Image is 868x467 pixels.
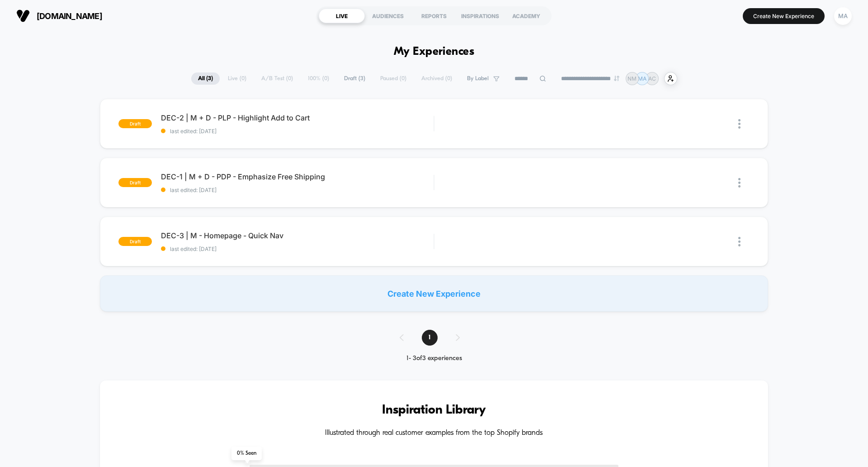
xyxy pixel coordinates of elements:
span: Draft ( 3 ) [337,72,372,85]
div: MA [834,7,852,25]
span: DEC-3 | M - Homepage - Quick Nav [161,231,434,240]
div: LIVE [319,9,365,23]
img: close [738,237,741,246]
span: draft [118,119,152,128]
p: NM [627,75,637,82]
span: By Label [467,75,489,82]
h4: Illustrated through real customer examples from the top Shopify brands [127,429,741,438]
h3: Inspiration Library [127,403,741,418]
span: draft [118,237,152,246]
span: draft [118,178,152,187]
img: close [738,119,741,129]
span: All ( 3 ) [191,72,220,85]
span: DEC-2 | M + D - PLP - Highlight Add to Cart [161,113,434,122]
span: last edited: [DATE] [161,187,434,193]
span: last edited: [DATE] [161,128,434,135]
span: [DOMAIN_NAME] [37,11,102,21]
div: Create New Experience [100,275,768,312]
div: 1 - 3 of 3 experiences [391,355,478,362]
img: end [614,76,619,81]
span: DEC-1 | M + D - PDP - Emphasize Free Shipping [161,172,434,181]
button: [DOMAIN_NAME] [14,9,105,23]
div: REPORTS [411,9,457,23]
p: AC [648,75,656,82]
div: AUDIENCES [365,9,411,23]
div: INSPIRATIONS [457,9,503,23]
img: Visually logo [16,9,30,23]
span: 1 [422,330,438,346]
span: 0 % Seen [231,447,262,460]
p: MA [638,75,646,82]
span: last edited: [DATE] [161,246,434,252]
div: ACADEMY [503,9,549,23]
h1: My Experiences [394,45,475,58]
button: MA [831,7,854,25]
button: Create New Experience [743,8,825,24]
img: close [738,178,741,188]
